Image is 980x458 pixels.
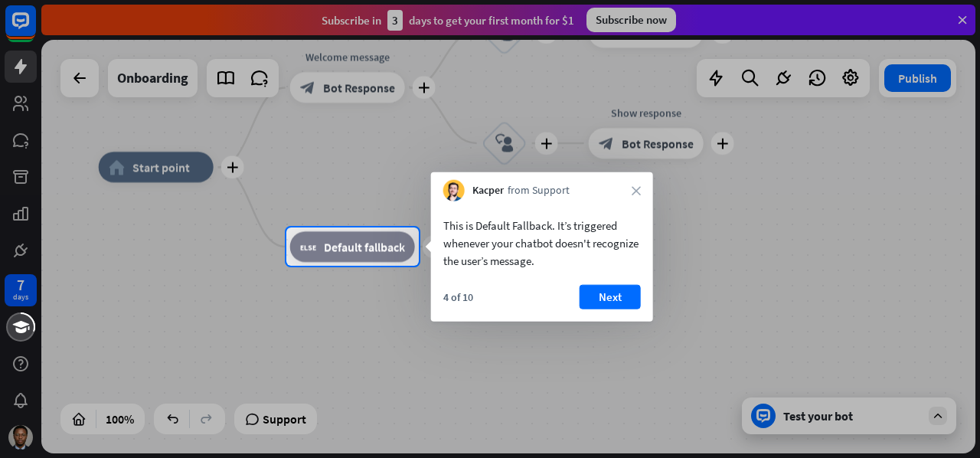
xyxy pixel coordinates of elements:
span: Kacper [472,183,504,198]
div: 4 of 10 [443,290,473,304]
button: Next [580,285,641,309]
button: Open LiveChat chat widget [12,6,58,52]
div: This is Default Fallback. It’s triggered whenever your chatbot doesn't recognize the user’s message. [443,217,641,270]
i: close [632,186,641,195]
span: from Support [508,183,570,198]
span: Default fallback [324,239,405,254]
i: block_fallback [300,239,316,254]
